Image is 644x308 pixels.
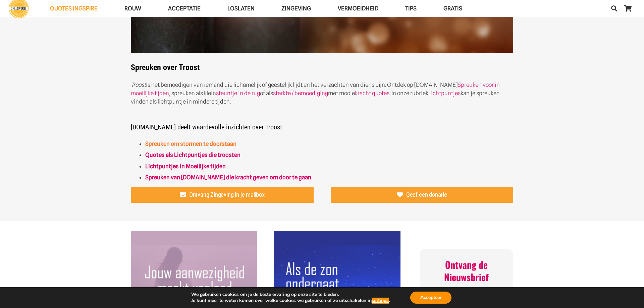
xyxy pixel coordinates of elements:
[355,90,389,97] a: kracht quotes
[406,191,447,199] span: Geef een donatie
[131,81,513,106] p: is het bemoedigen van iemand die lichamelijk of geestelijk lijdt en het verzachten van diens pijn...
[131,81,146,88] em: Troost
[331,187,514,203] a: Geef een donatie
[131,187,314,203] a: Ontvang Zingeving in je mailbox
[145,140,236,147] a: Spreuken om stormen te doorstaan
[189,191,265,199] span: Ontvang Zingeving in je mailbox
[50,5,98,12] span: QUOTES INGSPIRE
[443,5,462,12] span: GRATIS
[191,292,390,298] p: We gebruiken cookies om je de beste ervaring op onze site te bieden.
[428,90,461,97] a: Lichtpuntjes
[145,151,240,158] a: “Quotes als Lichtpuntjes die hoop brengen” (bewerken)
[273,90,328,97] a: sterkte / bemoediging
[372,298,389,304] button: settings
[338,5,378,12] span: VERMOEIDHEID
[281,5,311,12] span: Zingeving
[216,90,260,97] a: steuntje in de rug
[191,298,390,304] p: Je kunt meer te weten komen over welke cookies we gebruiken of ze uitschakelen in .
[124,5,141,12] span: ROUW
[227,5,255,12] span: Loslaten
[131,115,513,131] h5: [DOMAIN_NAME] deelt waardevolle inzichten over Troost:
[168,5,201,12] span: Acceptatie
[145,163,226,170] a: Lichtpuntjes in Moeilijke tijden
[145,174,311,181] a: Spreuken van [DOMAIN_NAME] die kracht geven om door te gaan
[444,258,489,284] span: Ontvang de Nieuwsbrief
[405,5,417,12] span: TIPS
[410,292,451,304] button: Accepteer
